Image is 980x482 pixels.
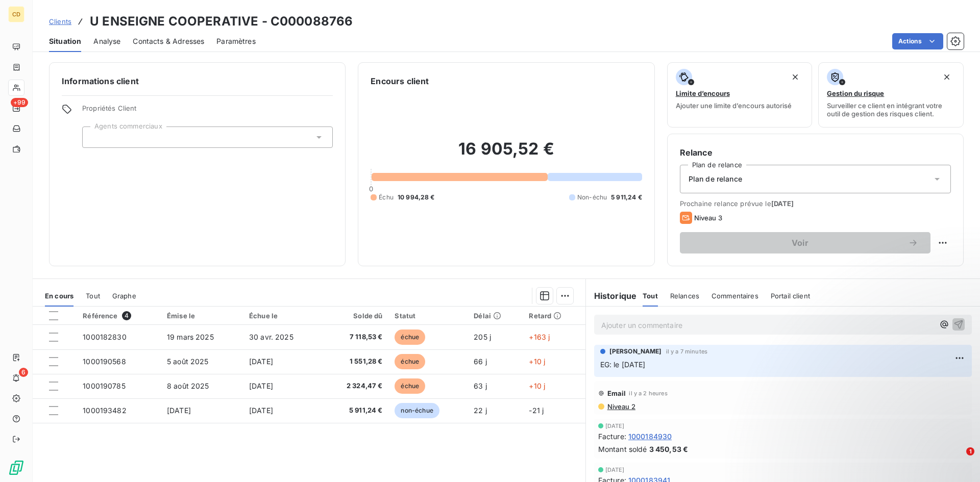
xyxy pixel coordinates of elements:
[86,292,100,300] span: Tout
[474,357,487,366] span: 66 j
[666,348,707,354] span: il y a 7 minutes
[82,104,333,118] span: Propriétés Client
[83,333,127,341] span: 1000182830
[371,75,429,87] h6: Encours client
[667,62,813,128] button: Limite d’encoursAjouter une limite d’encours autorisé
[680,199,951,208] span: Prochaine relance prévue le
[606,402,635,411] span: Niveau 2
[474,382,487,390] span: 63 j
[249,357,273,366] span: [DATE]
[11,98,28,107] span: +99
[598,444,647,454] span: Montant soldé
[605,423,625,429] span: [DATE]
[369,185,373,193] span: 0
[529,312,579,320] div: Retard
[8,6,24,22] div: CD
[19,368,28,377] span: 6
[611,193,642,202] span: 5 911,24 €
[680,146,951,159] h6: Relance
[680,232,930,253] button: Voir
[45,292,73,300] span: En cours
[892,33,943,49] button: Actions
[249,312,315,320] div: Échue le
[395,312,461,320] div: Statut
[676,102,792,110] span: Ajouter une limite d’encours autorisé
[529,382,545,390] span: +10 j
[395,403,439,418] span: non-échue
[249,406,273,415] span: [DATE]
[474,312,517,320] div: Délai
[966,447,974,455] span: 1
[818,62,964,128] button: Gestion du risqueSurveiller ce client en intégrant votre outil de gestion des risques client.
[609,347,662,356] span: [PERSON_NAME]
[629,390,667,396] span: il y a 2 heures
[676,89,730,97] span: Limite d’encours
[600,360,646,369] span: EG: le [DATE]
[771,199,794,208] span: [DATE]
[328,332,382,342] span: 7 118,53 €
[62,75,333,87] h6: Informations client
[249,382,273,390] span: [DATE]
[83,406,127,415] span: 1000193482
[628,431,672,442] span: 1000184930
[395,329,425,345] span: échue
[167,357,209,366] span: 5 août 2025
[694,214,722,222] span: Niveau 3
[586,290,637,302] h6: Historique
[49,17,71,26] span: Clients
[605,467,625,473] span: [DATE]
[771,292,810,300] span: Portail client
[167,312,237,320] div: Émise le
[577,193,607,202] span: Non-échu
[83,357,126,366] span: 1000190568
[83,311,155,320] div: Référence
[371,139,642,169] h2: 16 905,52 €
[49,16,71,27] a: Clients
[689,174,742,184] span: Plan de relance
[112,292,136,300] span: Graphe
[83,382,126,390] span: 1000190785
[827,89,884,97] span: Gestion du risque
[607,389,626,397] span: Email
[529,406,544,415] span: -21 j
[122,311,131,320] span: 4
[133,36,204,46] span: Contacts & Adresses
[93,36,120,46] span: Analyse
[91,133,99,142] input: Ajouter une valeur
[529,333,550,341] span: +163 j
[49,36,81,46] span: Situation
[328,312,382,320] div: Solde dû
[692,239,908,247] span: Voir
[474,406,487,415] span: 22 j
[328,405,382,416] span: 5 911,24 €
[598,431,626,442] span: Facture :
[945,447,970,472] iframe: Intercom live chat
[249,333,293,341] span: 30 avr. 2025
[167,382,209,390] span: 8 août 2025
[649,444,689,454] span: 3 450,53 €
[167,333,214,341] span: 19 mars 2025
[395,378,425,394] span: échue
[8,460,24,476] img: Logo LeanPay
[395,354,425,369] span: échue
[216,36,256,46] span: Paramètres
[90,12,353,31] h3: U ENSEIGNE COOPERATIVE - C000088766
[712,292,758,300] span: Commentaires
[643,292,658,300] span: Tout
[670,292,699,300] span: Relances
[328,381,382,391] span: 2 324,47 €
[167,406,191,415] span: [DATE]
[398,193,435,202] span: 10 994,28 €
[529,357,545,366] span: +10 j
[328,357,382,367] span: 1 551,28 €
[379,193,394,202] span: Échu
[827,102,955,118] span: Surveiller ce client en intégrant votre outil de gestion des risques client.
[474,333,491,341] span: 205 j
